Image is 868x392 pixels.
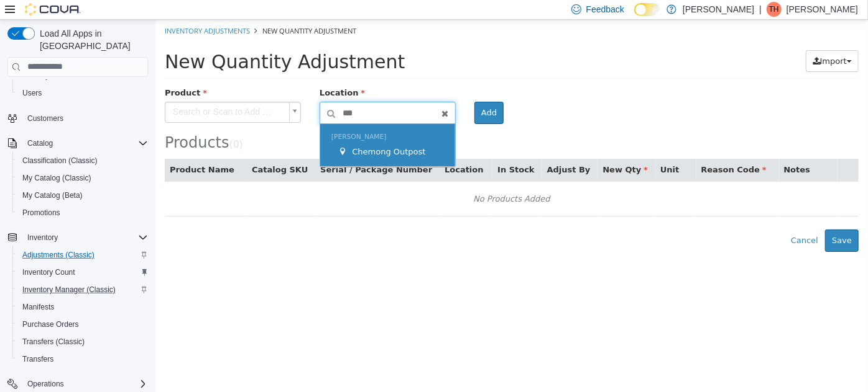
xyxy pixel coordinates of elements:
[12,281,153,298] button: Inventory Manager (Classic)
[629,144,657,156] button: Notes
[12,187,153,204] button: My Catalog (Beta)
[650,30,703,53] button: Import
[22,230,63,245] button: Inventory
[12,204,153,221] button: Promotions
[12,350,153,368] button: Transfers
[759,2,762,17] p: |
[165,144,279,156] button: Serial / Package Number
[22,267,75,277] span: Inventory Count
[96,144,155,156] button: Catalog SKU
[78,119,84,130] span: 0
[17,352,58,367] a: Transfers
[74,119,88,130] small: ( )
[12,316,153,333] button: Purchase Orders
[17,265,148,280] span: Inventory Count
[586,3,624,16] span: Feedback
[22,250,95,260] span: Adjustments (Classic)
[12,298,153,316] button: Manifests
[27,379,64,389] span: Operations
[17,352,148,367] span: Transfers
[22,208,60,218] span: Promotions
[22,230,148,245] span: Inventory
[505,144,526,156] button: Unit
[665,37,691,46] span: Import
[12,246,153,264] button: Adjustments (Classic)
[107,6,201,16] span: New Quantity Adjustment
[12,84,153,102] button: Users
[9,82,145,103] a: Search or Scan to Add Product
[22,88,42,98] span: Users
[787,2,858,17] p: [PERSON_NAME]
[12,264,153,281] button: Inventory Count
[22,136,58,151] button: Catalog
[12,333,153,350] button: Transfers (Classic)
[9,114,74,131] span: Products
[17,205,148,220] span: Promotions
[9,6,95,16] a: Inventory Adjustments
[17,265,80,280] a: Inventory Count
[392,144,438,156] button: Adjust By
[17,334,90,349] a: Transfers (Classic)
[17,247,99,262] a: Adjustments (Classic)
[12,152,153,169] button: Classification (Classic)
[176,113,231,121] span: [PERSON_NAME]
[17,317,84,332] a: Purchase Orders
[22,354,53,364] span: Transfers
[17,282,148,297] span: Inventory Manager (Classic)
[2,135,153,152] button: Catalog
[342,144,381,156] button: In Stock
[22,302,54,312] span: Manifests
[22,173,91,183] span: My Catalog (Classic)
[27,233,58,243] span: Inventory
[546,145,611,154] span: Reason Code
[447,145,492,154] span: New Qty
[670,210,703,232] button: Save
[22,156,98,166] span: Classification (Classic)
[17,86,148,100] span: Users
[22,136,148,151] span: Catalog
[767,2,782,17] div: Tim Hales
[22,285,116,295] span: Inventory Manager (Classic)
[17,282,121,297] a: Inventory Manager (Classic)
[17,205,65,220] a: Promotions
[2,109,153,127] button: Customers
[22,376,69,391] button: Operations
[9,68,52,78] span: Product
[629,210,670,232] button: Cancel
[10,82,129,102] span: Search or Scan to Add Product
[2,229,153,246] button: Inventory
[17,170,695,189] div: No Products Added
[683,2,754,17] p: [PERSON_NAME]
[17,153,148,168] span: Classification (Classic)
[27,138,53,148] span: Catalog
[319,82,348,104] button: Add
[17,188,148,203] span: My Catalog (Beta)
[17,247,148,262] span: Adjustments (Classic)
[22,111,68,126] a: Customers
[17,188,88,203] a: My Catalog (Beta)
[769,2,779,17] span: TH
[35,27,148,52] span: Load All Apps in [GEOGRAPHIC_DATA]
[9,31,249,53] span: New Quantity Adjustment
[22,110,148,126] span: Customers
[22,190,83,200] span: My Catalog (Beta)
[289,144,330,156] button: Location
[17,86,47,100] a: Users
[27,114,63,123] span: Customers
[17,300,59,314] a: Manifests
[25,3,81,16] img: Cova
[17,171,148,185] span: My Catalog (Classic)
[17,334,148,349] span: Transfers (Classic)
[12,169,153,187] button: My Catalog (Classic)
[22,319,79,329] span: Purchase Orders
[164,68,210,78] span: Location
[17,153,103,168] a: Classification (Classic)
[17,300,148,314] span: Manifests
[634,3,660,16] input: Dark Mode
[14,144,81,156] button: Product Name
[17,171,96,185] a: My Catalog (Classic)
[22,376,148,391] span: Operations
[17,317,148,332] span: Purchase Orders
[22,337,85,347] span: Transfers (Classic)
